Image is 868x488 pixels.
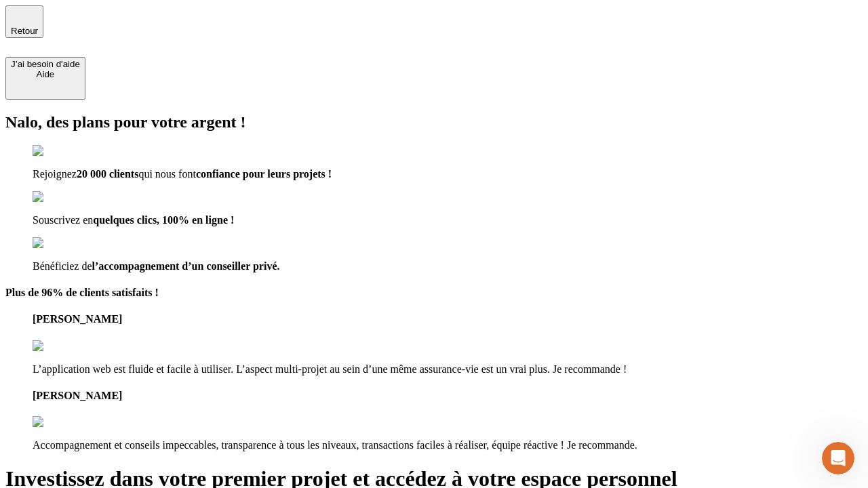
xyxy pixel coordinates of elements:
p: L’application web est fluide et facile à utiliser. L’aspect multi-projet au sein d’une même assur... [33,363,863,375]
img: checkmark [33,145,91,157]
span: Souscrivez en [33,214,93,226]
span: Rejoignez [33,168,77,180]
span: qui nous font [138,168,195,180]
h4: [PERSON_NAME] [33,313,863,325]
span: quelques clics, 100% en ligne ! [93,214,234,226]
h4: Plus de 96% de clients satisfaits ! [5,287,863,299]
img: reviews stars [33,416,100,428]
span: confiance pour leurs projets ! [196,168,332,180]
span: 20 000 clients [77,168,139,180]
span: Bénéficiez de [33,260,92,272]
iframe: Intercom live chat [822,442,854,474]
img: reviews stars [33,340,100,352]
div: J’ai besoin d'aide [11,59,80,69]
h4: [PERSON_NAME] [33,390,863,402]
button: J’ai besoin d'aideAide [5,57,85,100]
button: Retour [5,5,43,38]
img: checkmark [33,191,91,203]
img: checkmark [33,237,91,249]
p: Accompagnement et conseils impeccables, transparence à tous les niveaux, transactions faciles à r... [33,439,863,451]
div: Aide [11,69,80,79]
h2: Nalo, des plans pour votre argent ! [5,113,863,131]
span: l’accompagnement d’un conseiller privé. [92,260,280,272]
span: Retour [11,26,38,36]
